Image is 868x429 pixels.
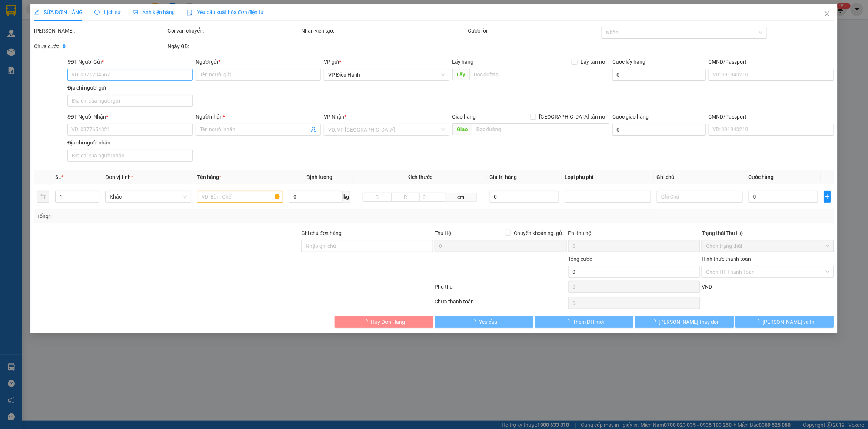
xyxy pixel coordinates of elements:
[301,27,467,35] div: Nhân viên tạo:
[196,58,321,66] div: Người gửi
[167,42,299,50] div: Ngày GD:
[568,256,592,262] span: Tổng cước
[67,58,193,66] div: SĐT Người Gửi
[452,123,472,135] span: Giao
[187,10,193,16] img: icon
[301,230,342,236] label: Ghi chú đơn hàng
[363,193,392,202] input: D
[371,318,405,326] span: Hủy Đơn Hàng
[37,212,335,220] div: Tổng: 1
[110,191,187,202] span: Khác
[755,319,763,324] span: loading
[197,174,221,180] span: Tên hàng
[37,191,49,203] button: delete
[659,318,718,326] span: [PERSON_NAME] thay đổi
[469,69,610,80] input: Dọc đường
[363,319,371,324] span: loading
[471,319,479,324] span: loading
[407,174,432,180] span: Kích thước
[391,193,420,202] input: R
[343,191,350,203] span: kg
[824,191,831,203] button: plus
[654,170,746,184] th: Ghi chú
[419,193,445,202] input: C
[573,318,604,326] span: Thêm ĐH mới
[511,229,567,237] span: Chuyển khoản ng. gửi
[578,58,609,66] span: Lấy tận nơi
[310,127,316,133] span: user-add
[328,69,445,80] span: VP Điều Hành
[702,284,712,290] span: VND
[468,27,600,35] div: Cước rồi :
[452,114,476,120] span: Giao hàng
[94,9,121,15] span: Lịch sử
[702,229,834,237] div: Trạng thái Thu Hộ
[67,113,193,121] div: SĐT Người Nhận
[817,4,838,24] button: Close
[67,150,193,162] input: Địa chỉ của người nhận
[55,174,61,180] span: SL
[612,124,706,136] input: Cước giao hàng
[445,193,477,202] span: cm
[324,114,344,120] span: VP Nhận
[67,139,193,147] div: Địa chỉ người nhận
[536,113,609,121] span: [GEOGRAPHIC_DATA] tận nơi
[568,229,700,240] div: Phí thu hộ
[479,318,497,326] span: Yêu cầu
[301,240,433,252] input: Ghi chú đơn hàng
[709,58,834,66] div: CMND/Passport
[434,283,567,296] div: Phụ thu
[67,84,193,92] div: Địa chỉ người gửi
[612,69,706,81] input: Cước lấy hàng
[763,318,815,326] span: [PERSON_NAME] và In
[657,191,743,203] input: Ghi Chú
[535,316,633,328] button: Thêm ĐH mới
[612,114,649,120] label: Cước giao hàng
[612,59,645,65] label: Cước lấy hàng
[34,27,166,35] div: [PERSON_NAME]:
[434,297,567,310] div: Chưa thanh toán
[706,240,829,252] span: Chọn trạng thái
[335,316,433,328] button: Hủy Đơn Hàng
[133,10,138,15] span: picture
[472,123,610,135] input: Dọc đường
[435,316,533,328] button: Yêu cầu
[34,42,166,50] div: Chưa cước :
[167,27,299,35] div: Gói vận chuyển:
[435,230,451,236] span: Thu Hộ
[452,69,469,80] span: Lấy
[187,9,264,15] span: Yêu cầu xuất hóa đơn điện tử
[133,9,175,15] span: Ảnh kiện hàng
[34,10,39,15] span: edit
[197,191,283,203] input: VD: Bàn, Ghế
[324,58,449,66] div: VP gửi
[562,170,654,184] th: Loại phụ phí
[63,43,66,49] b: 0
[749,174,774,180] span: Cước hàng
[635,316,734,328] button: [PERSON_NAME] thay đổi
[702,256,751,262] label: Hình thức thanh toán
[651,319,659,324] span: loading
[94,10,100,15] span: clock-circle
[67,95,193,107] input: Địa chỉ của người gửi
[824,194,831,200] span: plus
[565,319,573,324] span: loading
[490,174,517,180] span: Giá trị hàng
[307,174,333,180] span: Định lượng
[34,9,83,15] span: SỬA ĐƠN HÀNG
[105,174,133,180] span: Đơn vị tính
[824,11,830,17] span: close
[452,59,474,65] span: Lấy hàng
[196,113,321,121] div: Người nhận
[735,316,834,328] button: [PERSON_NAME] và In
[709,113,834,121] div: CMND/Passport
